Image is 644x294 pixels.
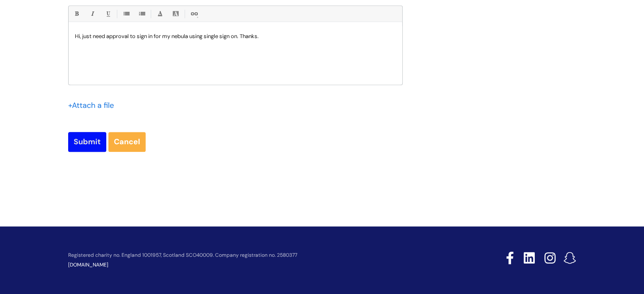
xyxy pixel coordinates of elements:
a: Bold (Ctrl-B) [71,8,82,19]
p: Registered charity no. England 1001957, Scotland SCO40009. Company registration no. 2580377 [68,253,446,258]
a: 1. Ordered List (Ctrl-Shift-8) [136,8,147,19]
a: • Unordered List (Ctrl-Shift-7) [121,8,131,19]
a: [DOMAIN_NAME] [68,261,108,268]
a: Italic (Ctrl-I) [87,8,97,19]
a: Font Color [155,8,165,19]
a: Underline(Ctrl-U) [102,8,113,19]
a: Back Color [170,8,181,19]
p: Hi, just need approval to sign in for my nebula using single sign on. Thanks. [75,33,396,40]
a: Link [188,8,199,19]
a: Cancel [108,132,146,151]
div: Attach a file [68,99,119,112]
span: + [68,100,72,110]
input: Submit [68,132,106,151]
